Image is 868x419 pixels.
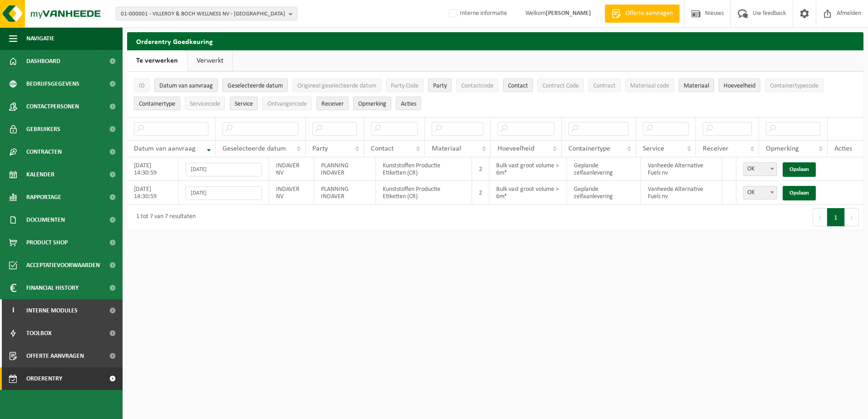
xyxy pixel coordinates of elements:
button: 1 [827,208,845,226]
button: Origineel geselecteerde datumOrigineel geselecteerde datum: Activate to sort [292,78,381,92]
button: OpmerkingOpmerking: Activate to sort [353,97,391,110]
td: Geplande zelfaanlevering [567,181,641,205]
button: Next [845,208,859,226]
button: Previous [813,208,827,226]
span: Datum van aanvraag [159,83,213,89]
span: Product Shop [26,231,68,254]
span: Acties [401,101,416,107]
button: Geselecteerde datumGeselecteerde datum: Activate to sort [222,78,288,92]
span: Service [643,145,664,152]
button: HoeveelheidHoeveelheid: Activate to sort [719,78,760,92]
td: INDAVER NV [269,157,314,181]
td: 2 [472,181,489,205]
span: Hoeveelheid [724,83,755,89]
button: PartyParty: Activate to sort [428,78,452,92]
td: [DATE] 14:30:59 [127,181,179,205]
span: Acties [834,145,852,152]
span: Materiaal [684,83,709,89]
td: PLANNING INDAVER [314,157,376,181]
span: Bedrijfsgegevens [26,73,79,95]
span: Contact [371,145,394,152]
td: Bulk vast groot volume > 6m³ [489,181,567,205]
span: Rapportage [26,186,61,209]
div: 1 tot 7 van 7 resultaten [132,209,196,225]
span: Ontvangercode [267,101,307,107]
span: Party [312,145,328,152]
a: Offerte aanvragen [605,5,680,23]
span: Opmerking [358,101,386,107]
span: Gebruikers [26,118,60,141]
strong: [PERSON_NAME] [546,10,591,17]
a: Verwerkt [187,50,232,71]
button: ContainertypecodeContainertypecode: Activate to sort [765,78,824,92]
td: [DATE] 14:30:59 [127,157,179,181]
td: Kunststoffen Productie Etiketten (CR) [376,157,472,181]
span: Orderentry Goedkeuring [26,367,103,390]
td: 2 [472,157,489,181]
button: ServiceService: Activate to sort [230,97,258,110]
span: OK [743,162,777,176]
span: Kalender [26,163,54,186]
span: Financial History [26,277,79,299]
span: Materiaal code [630,83,669,89]
span: Containertype [568,145,610,152]
button: 01-000001 - VILLEROY & BOCH WELLNESS NV - [GEOGRAPHIC_DATA] [116,7,297,20]
span: Party Code [391,83,419,89]
button: ContractContract: Activate to sort [588,78,621,92]
span: Servicecode [190,101,220,107]
span: Contracten [26,141,62,163]
td: Kunststoffen Productie Etiketten (CR) [376,181,472,205]
span: Receiver [703,145,729,152]
span: Datum van aanvraag [134,145,196,152]
span: Contactcode [461,83,493,89]
td: Vanheede Alternative Fuels nv [641,181,722,205]
span: ID [139,83,145,89]
td: Bulk vast groot volume > 6m³ [489,157,567,181]
span: 01-000001 - VILLEROY & BOCH WELLNESS NV - [GEOGRAPHIC_DATA] [121,7,285,21]
span: Service [235,101,253,107]
span: Opmerking [766,145,799,152]
span: Documenten [26,209,65,231]
span: Containertypecode [770,83,819,89]
td: Vanheede Alternative Fuels nv [641,157,722,181]
span: OK [744,163,777,175]
button: Party CodeParty Code: Activate to sort [386,78,424,92]
button: Acties [396,97,421,110]
span: Contactpersonen [26,95,79,118]
span: Contact [508,83,528,89]
a: Opslaan [783,186,816,200]
span: Offerte aanvragen [26,345,84,367]
span: Materiaal [432,145,461,152]
span: Interne modules [26,299,78,322]
span: Dashboard [26,50,60,73]
label: Interne informatie [447,7,507,20]
button: OntvangercodeOntvangercode: Activate to sort [262,97,312,110]
span: Geselecteerde datum [227,83,283,89]
td: INDAVER NV [269,181,314,205]
a: Te verwerken [127,50,187,71]
button: ServicecodeServicecode: Activate to sort [185,97,225,110]
button: ContactContact: Activate to sort [503,78,533,92]
span: Acceptatievoorwaarden [26,254,100,277]
button: Materiaal codeMateriaal code: Activate to sort [625,78,674,92]
button: ContactcodeContactcode: Activate to sort [456,78,498,92]
span: Contract [593,83,616,89]
span: Origineel geselecteerde datum [297,83,376,89]
span: Hoeveelheid [498,145,534,152]
td: PLANNING INDAVER [314,181,376,205]
span: Offerte aanvragen [623,9,675,18]
button: MateriaalMateriaal: Activate to sort [679,78,714,92]
span: Toolbox [26,322,52,345]
td: Geplande zelfaanlevering [567,157,641,181]
span: Receiver [321,101,344,107]
span: Geselecteerde datum [222,145,286,152]
span: Contract Code [542,83,579,89]
span: Party [433,83,447,89]
a: Opslaan [783,162,816,177]
span: Navigatie [26,27,54,50]
button: ReceiverReceiver: Activate to sort [316,97,349,110]
span: Containertype [139,101,175,107]
button: IDID: Activate to sort [134,78,150,92]
button: Contract CodeContract Code: Activate to sort [538,78,584,92]
h2: Orderentry Goedkeuring [127,32,863,50]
